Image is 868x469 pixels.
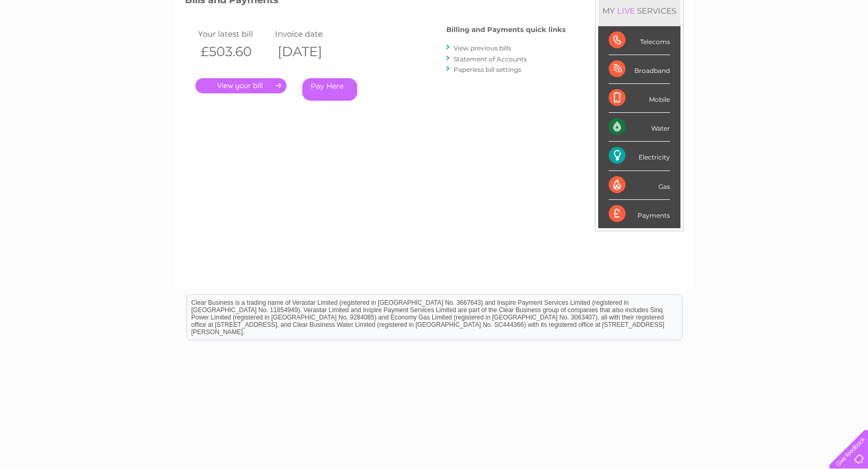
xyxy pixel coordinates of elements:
div: Gas [609,171,670,200]
td: Invoice date [272,27,350,41]
div: Electricity [609,142,670,170]
a: Contact [798,45,824,52]
a: Paperless bill settings [454,66,521,73]
div: Payments [609,200,670,228]
div: Water [609,113,670,142]
td: Your latest bill [195,27,273,41]
a: Telecoms [739,45,771,52]
th: [DATE] [272,41,350,62]
div: Mobile [609,84,670,113]
a: . [195,78,287,93]
div: Telecoms [609,26,670,55]
a: Water [684,45,704,52]
img: logo.png [30,27,84,59]
h4: Billing and Payments quick links [446,26,566,34]
th: £503.60 [195,41,273,62]
a: Statement of Accounts [454,55,527,63]
div: LIVE [615,6,637,16]
div: Clear Business is a trading name of Verastar Limited (registered in [GEOGRAPHIC_DATA] No. 3667643... [187,6,682,51]
a: Energy [710,45,733,52]
a: Blog [777,45,792,52]
a: View previous bills [454,44,511,52]
a: Log out [833,45,858,52]
a: 0333 014 3131 [671,5,743,18]
a: Pay Here [302,78,357,101]
div: Broadband [609,55,670,84]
